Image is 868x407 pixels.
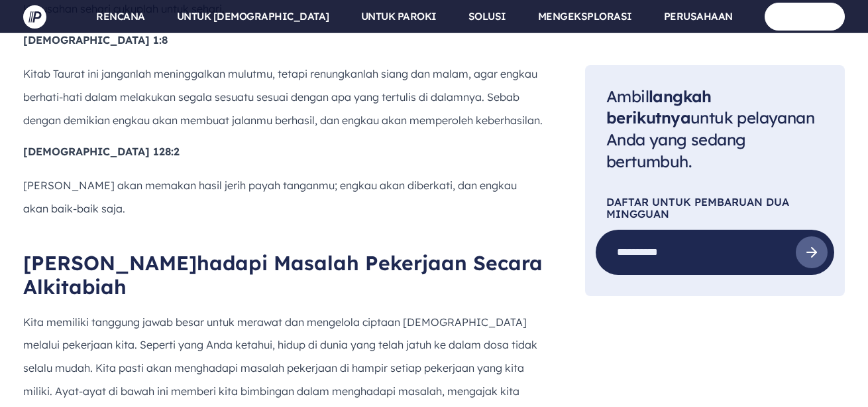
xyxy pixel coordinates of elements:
[781,10,829,23] font: MEMULAI
[538,10,632,23] font: MENGEKSPLORASI
[23,250,543,299] font: [PERSON_NAME]hadapi Masalah Pekerjaan Secara Alkitabiah
[606,195,789,221] font: DAFTAR UNTUK Pembaruan Dua Mingguan
[23,145,180,158] font: [DEMOGRAPHIC_DATA] 128:2
[96,10,145,23] font: RENCANA
[23,179,517,215] font: [PERSON_NAME] akan memakan hasil jerih payah tanganmu; engkau akan diberkati, dan engkau akan bai...
[361,10,437,23] font: UNTUK PAROKI
[468,10,506,23] font: SOLUSI
[765,3,845,30] a: MEMULAI
[606,108,814,172] font: untuk pelayanan Anda yang sedang bertumbuh.
[23,67,543,126] font: Kitab Taurat ini janganlah meninggalkan mulutmu, tetapi renungkanlah siang dan malam, agar engkau...
[177,10,329,23] font: UNTUK [DEMOGRAPHIC_DATA]
[664,10,733,23] font: PERUSAHAAN
[606,86,649,106] font: Ambil
[23,33,168,46] font: [DEMOGRAPHIC_DATA] 1:8
[606,86,712,128] font: langkah berikutnya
